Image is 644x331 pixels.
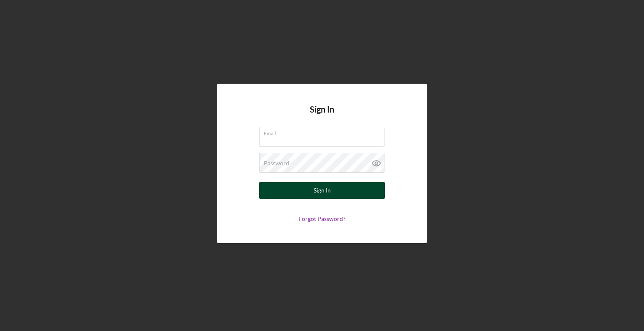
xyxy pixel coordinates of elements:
[299,215,345,222] a: Forgot Password?
[314,182,331,199] div: Sign In
[264,127,384,136] label: Email
[259,182,385,199] button: Sign In
[310,105,334,127] h4: Sign In
[264,160,289,167] label: Password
